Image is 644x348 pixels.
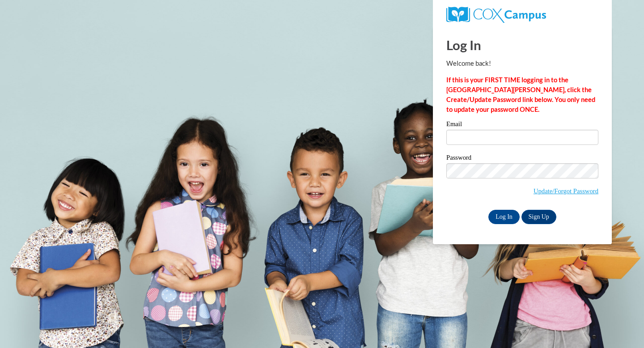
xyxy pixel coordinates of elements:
[446,76,595,113] strong: If this is your FIRST TIME logging in to the [GEOGRAPHIC_DATA][PERSON_NAME], click the Create/Upd...
[446,59,598,68] p: Welcome back!
[446,154,598,163] label: Password
[534,187,598,195] a: Update/Forgot Password
[488,210,520,224] input: Log In
[446,36,598,54] h1: Log In
[446,121,598,130] label: Email
[446,10,546,18] a: COX Campus
[446,7,546,23] img: COX Campus
[521,210,556,224] a: Sign Up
